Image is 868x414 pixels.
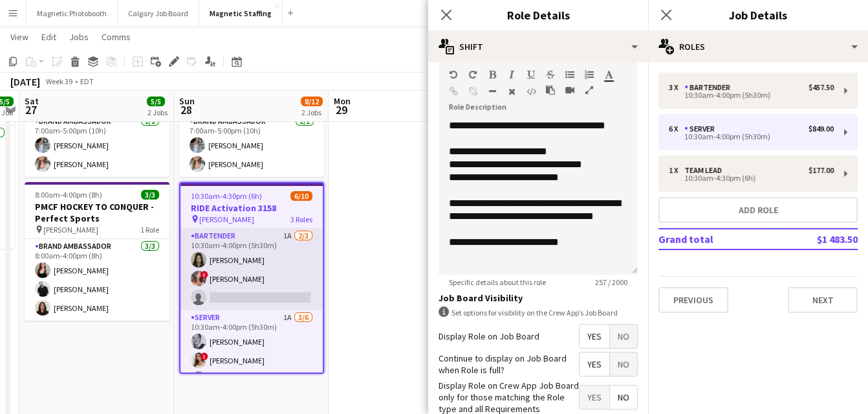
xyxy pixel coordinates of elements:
app-job-card: 7:00am-5:00pm (10h)2/2BMW - Golf Tournament The TPC Toronto at [GEOGRAPHIC_DATA]1 RoleBrand Ambas... [179,69,324,177]
div: 3 x [669,83,684,92]
span: Specific details about this role [439,277,556,287]
span: 28 [177,102,195,117]
span: Comms [102,31,131,43]
span: No [610,352,637,376]
button: Magnetic Photobooth [27,1,118,26]
h3: Role Details [428,6,648,23]
div: Set options for visibility on the Crew App’s Job Board [439,306,638,319]
span: Week 39 [43,76,75,86]
span: 5/5 [147,97,165,106]
span: Yes [580,325,609,348]
a: Edit [36,29,61,45]
span: Edit [41,31,56,43]
span: Sun [179,95,195,107]
div: [DATE] [10,75,40,88]
label: Continue to display on Job Board when Role is full? [439,352,579,376]
app-card-role: Brand Ambassador2/27:00am-5:00pm (10h)[PERSON_NAME][PERSON_NAME] [25,114,169,177]
div: $457.50 [808,83,834,92]
span: ! [201,271,208,279]
span: No [610,325,637,348]
button: Italic [507,69,516,80]
span: 29 [332,102,351,117]
span: No [610,385,637,409]
span: ! [201,352,208,360]
div: 10:30am-4:00pm (5h30m) [669,133,834,140]
button: Ordered List [585,69,594,80]
button: Magnetic Staffing [199,1,283,26]
h3: Job Details [648,6,868,23]
div: 6 x [669,124,684,133]
div: $177.00 [808,166,834,175]
span: Yes [580,352,609,376]
span: 8/12 [301,97,323,106]
app-card-role: Brand Ambassador2/27:00am-5:00pm (10h)[PERSON_NAME][PERSON_NAME] [179,114,324,177]
button: Underline [526,69,536,80]
button: Horizontal Line [488,86,497,97]
h3: Job Board Visibility [439,292,638,304]
app-card-role: Brand Ambassador3/38:00am-4:00pm (8h)[PERSON_NAME][PERSON_NAME][PERSON_NAME] [25,239,169,321]
button: Fullscreen [585,85,594,95]
app-job-card: 10:30am-4:30pm (6h)6/10RIDE Activation 3158 [PERSON_NAME]3 RolesBartender1A2/310:30am-4:00pm (5h3... [179,182,324,374]
div: Bartender [684,83,735,92]
div: Shift [428,31,648,62]
app-job-card: 8:00am-4:00pm (8h)3/3PMCF HOCKEY TO CONQUER - Perfect Sports [PERSON_NAME]1 RoleBrand Ambassador3... [25,182,169,321]
a: Comms [96,29,136,45]
span: [PERSON_NAME] [43,225,98,235]
span: View [10,31,28,43]
button: Calgary Job Board [118,1,199,26]
button: Previous [658,287,728,313]
td: Grand total [658,229,776,249]
span: Mon [334,95,351,107]
span: 8:00am-4:00pm (8h) [35,190,102,200]
h3: RIDE Activation 3158 [180,202,323,214]
span: [PERSON_NAME] [199,214,254,224]
div: 2 Jobs [147,108,168,117]
div: 2 Jobs [301,108,322,117]
span: Yes [580,385,609,409]
div: EDT [80,76,94,86]
div: Server [684,124,720,133]
h3: PMCF HOCKEY TO CONQUER - Perfect Sports [25,201,169,224]
div: 1 x [669,166,684,175]
button: Clear Formatting [507,86,516,97]
div: Roles [648,31,868,62]
button: Strikethrough [546,69,555,80]
td: $1 483.50 [776,229,858,249]
span: 27 [23,102,39,117]
button: Bold [488,69,497,80]
div: Team Lead [684,166,727,175]
span: 1 Role [140,225,159,235]
button: Paste as plain text [546,85,555,95]
button: Unordered List [565,69,574,80]
span: 3/3 [141,190,159,200]
span: 10:30am-4:30pm (6h) [191,191,262,201]
button: HTML Code [526,86,536,97]
span: 257 / 2000 [585,277,638,287]
a: View [5,29,34,45]
button: Insert video [565,85,574,95]
button: Add role [658,197,858,223]
button: Undo [449,69,458,80]
span: 3 Roles [290,214,312,224]
app-job-card: 7:00am-5:00pm (10h)2/2BMW - Golf Tournament TPC Toronto at [GEOGRAPHIC_DATA]1 RoleBrand Ambassado... [25,69,169,177]
div: 10:30am-4:30pm (6h) [669,175,834,181]
button: Next [788,287,858,313]
button: Text Color [604,69,613,80]
span: 6/10 [290,191,312,201]
div: $849.00 [808,124,834,133]
a: Jobs [64,29,94,45]
div: 10:30am-4:00pm (5h30m) [669,92,834,98]
label: Display Role on Job Board [439,330,539,342]
span: Jobs [69,31,89,43]
span: Sat [25,95,39,107]
button: Redo [468,69,477,80]
app-card-role: Bartender1A2/310:30am-4:00pm (5h30m)[PERSON_NAME]![PERSON_NAME] [180,229,323,310]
